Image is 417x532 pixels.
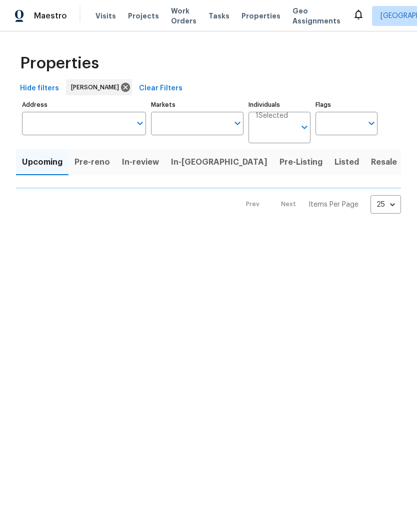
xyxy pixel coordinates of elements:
span: [PERSON_NAME] [71,82,123,92]
span: Listed [334,155,359,169]
span: Properties [20,58,99,68]
span: Upcoming [22,155,62,169]
button: Open [297,120,311,134]
span: Visits [95,11,116,21]
button: Hide filters [16,79,63,98]
label: Markets [151,102,244,108]
span: In-[GEOGRAPHIC_DATA] [171,155,267,169]
span: Maestro [34,11,67,21]
span: Tasks [208,12,229,19]
span: Projects [128,11,159,21]
span: Hide filters [20,82,59,95]
span: Clear Filters [139,82,182,95]
span: 1 Selected [255,112,288,120]
nav: Pagination Navigation [236,195,401,214]
span: Properties [241,11,280,21]
span: Pre-Listing [279,155,322,169]
span: Resale [371,155,397,169]
p: Items Per Page [308,200,358,210]
button: Open [364,116,378,130]
label: Flags [315,102,377,108]
span: Geo Assignments [292,6,340,26]
label: Address [22,102,146,108]
span: Work Orders [171,6,196,26]
label: Individuals [248,102,310,108]
span: Pre-reno [74,155,110,169]
button: Open [133,116,147,130]
div: 25 [370,192,401,218]
button: Clear Filters [135,79,186,98]
span: In-review [122,155,159,169]
div: [PERSON_NAME] [66,79,132,95]
button: Open [230,116,244,130]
